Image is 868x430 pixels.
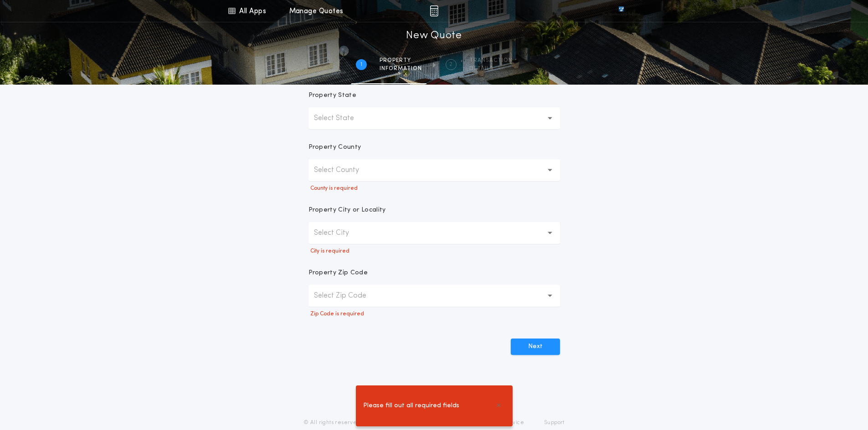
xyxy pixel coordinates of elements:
p: Property City or Locality [308,206,386,215]
p: Select State [314,113,369,124]
span: Please fill out all required fields [363,401,459,411]
button: Select County [308,159,560,181]
img: img [430,5,438,16]
p: Property State [308,91,356,100]
p: Select County [314,165,374,176]
h2: 2 [449,61,452,68]
button: Select Zip Code [308,285,560,307]
span: Property [380,57,422,64]
p: Property Zip Code [308,268,368,278]
img: vs-icon [602,6,640,15]
span: Transaction [469,57,513,64]
span: details [469,65,513,72]
p: Select City [314,228,364,238]
h2: 1 [360,61,362,68]
p: City is required [308,248,560,255]
button: Select City [308,222,560,244]
p: Property County [308,143,361,152]
p: Zip Code is required [308,310,560,318]
h1: New Quote [406,29,462,43]
button: Select State [308,107,560,129]
span: information [380,65,422,72]
p: Select Zip Code [314,290,381,301]
p: County is required [308,185,560,192]
button: Next [511,339,560,355]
